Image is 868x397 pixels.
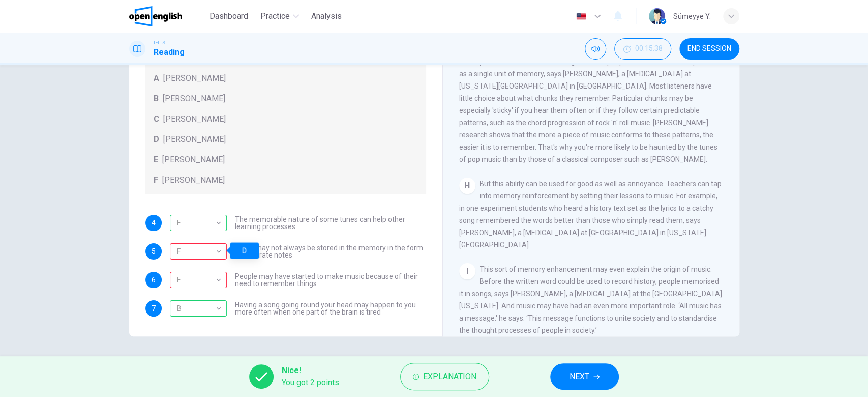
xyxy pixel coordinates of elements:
button: 00:15:38 [614,38,671,60]
span: [PERSON_NAME] [163,72,226,84]
img: OpenEnglish logo [129,6,183,26]
span: Practice [260,10,290,22]
span: [PERSON_NAME] [163,113,226,125]
button: Explanation [400,363,489,390]
div: Mute [585,38,606,60]
div: Hide [614,38,671,60]
a: OpenEnglish logo [129,6,206,26]
span: NEXT [570,370,589,384]
span: Having a song going round your head may happen to you more often when one part of the brain is tired [235,301,426,316]
div: H [459,178,475,194]
div: E [170,215,227,231]
span: 7 [152,305,156,312]
span: Analysis [311,10,342,22]
span: People may have started to make music because of their need to remember things [235,273,426,287]
div: D [230,242,259,259]
button: Dashboard [205,7,252,25]
span: This sort of memory enhancement may even explain the origin of music. Before the written word cou... [459,265,722,334]
span: B [154,93,159,105]
span: END SESSION [687,45,731,53]
button: END SESSION [679,38,739,60]
span: [PERSON_NAME] [163,133,226,146]
div: D [170,243,227,260]
div: F [170,272,227,288]
span: A [154,72,159,84]
span: C [154,113,159,125]
button: Analysis [307,7,346,25]
button: Practice [256,7,303,25]
span: 5 [152,248,156,255]
div: I [459,263,475,279]
span: [PERSON_NAME] [162,174,225,186]
div: B [170,300,227,317]
span: Nice! [282,364,339,377]
span: 6 [152,276,156,283]
span: [PERSON_NAME] [162,154,225,166]
span: Explanation [423,370,476,384]
span: IELTS [154,39,165,46]
div: E [170,209,223,238]
img: en [575,13,587,20]
div: F [170,237,223,266]
span: F [154,174,158,186]
span: But this ability can be used for good as well as annoyance. Teachers can tap into memory reinforc... [459,180,722,249]
h1: Reading [154,46,185,59]
span: E [154,154,158,166]
span: Dashboard [209,10,248,22]
span: Music may not always be stored in the memory in the form of separate notes [235,244,426,259]
div: E [170,266,223,295]
img: Profile picture [649,8,665,24]
span: 00:15:38 [635,45,663,53]
span: 4 [152,219,156,226]
span: [PERSON_NAME] [163,93,225,105]
span: You got 2 points [282,377,339,389]
span: D [154,133,159,146]
div: B [170,294,223,323]
div: Sümeyye Y. [673,10,711,22]
button: NEXT [550,363,619,390]
span: The memorable nature of some tunes can help other learning processes [235,216,426,230]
